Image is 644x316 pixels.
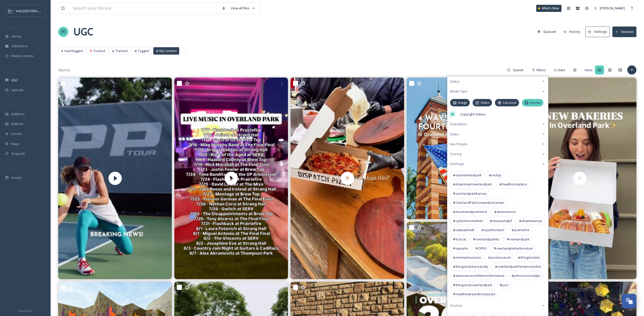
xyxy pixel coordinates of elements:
span: Stories [11,131,22,136]
span: overlandparkarboretum [496,246,533,251]
img: thumbnail [290,78,404,279]
span: opfarmersmarket [456,218,483,223]
a: History [561,27,586,37]
span: Socials [11,175,22,180]
button: Open Chat [622,294,636,308]
a: Privacy Policy [18,307,33,313]
input: Search [510,65,527,75]
span: Carousel [503,100,516,105]
span: Copyright Videos [460,112,486,117]
span: Collections [11,44,28,48]
span: downtownop [522,218,542,223]
video: INTRODUCING THE APP OVERLAND PARK OPEN 🔥 #VisitOverlandPark has signed a five-year agreement with... [58,78,172,279]
span: Tracked [115,48,128,53]
span: Visit [GEOGRAPHIC_DATA] [16,8,55,13]
span: kclocal [456,237,466,242]
button: History [561,27,583,37]
button: Queued [535,27,558,37]
span: SnapLink [11,151,25,156]
span: newtheatreandrestaurant [456,292,495,297]
span: Filters [536,68,546,72]
span: OPKS [478,246,487,251]
input: Search your library [70,3,219,14]
span: Has People [450,142,467,147]
span: Tagged [138,48,149,53]
span: jocomuseum [491,255,511,260]
a: View all files [228,3,258,13]
span: visitop [492,173,502,178]
span: Galleries [11,112,25,116]
span: overlandparkks [476,237,500,242]
span: WIDGETS [5,104,17,108]
button: Sources [612,27,636,37]
span: MEDIA [5,26,14,30]
span: museumatpf [492,218,512,223]
span: overlandparkkansas [456,191,487,196]
span: [PERSON_NAME] [600,6,625,10]
span: nermanmuseum [456,255,481,260]
button: Settings [585,27,610,37]
span: Library [11,34,21,39]
video: Nothing better than a summer morning at the @opfarmersmarket 🍓🥯💐🫐 🗓️ Dates: Saturdays from April ... [290,78,404,279]
span: oakparkmall [456,228,474,232]
span: downtownoverlandpark [456,182,492,187]
span: overlandpark [509,237,530,242]
a: What's New [536,5,562,12]
span: prairiefire [514,228,529,232]
span: Maps [11,141,19,146]
span: UGC [11,78,18,83]
span: 65 posts [58,68,70,72]
span: overlandparkfarmersmarket [498,264,541,269]
span: opparks [456,246,468,251]
img: thumbnail [58,78,172,279]
span: My Content [159,48,177,53]
span: Orientation [450,122,467,127]
span: Media Type [450,89,467,94]
span: Image [458,100,467,105]
span: Stories [530,100,541,105]
span: Trusted [93,48,105,53]
span: Status [450,79,460,84]
img: Consider your 4th of July plans handled. 🧨🇺🇸 Here is your cheat sheet for all the fun happening i... [407,78,520,219]
span: thingstodokansascity [456,264,488,269]
a: UGC [73,24,93,39]
span: Privacy Policy [18,309,33,312]
a: Queued [535,27,561,37]
span: Uploads [11,88,24,92]
span: Dates [450,132,459,137]
img: thumbnail [174,78,288,279]
span: hawthorneplaza [502,182,527,187]
span: Scoring [450,152,461,156]
span: View: [585,68,593,72]
span: Sources [450,303,463,308]
span: oparboretum [484,228,504,232]
span: johnsoncountyks [514,273,541,278]
video: If you need us, we’ll be jamming out all summer long 🎸🎶🎤 Find out where to hear live music in Ove... [174,78,288,279]
a: Settings [585,27,612,37]
span: Date [558,68,565,72]
span: OverlandParkConventionCenter [456,200,504,205]
span: Hashtagged [65,48,83,53]
span: joco [502,283,509,287]
span: deannarosechildrensfarmstead [456,273,504,278]
span: Hashtags [450,161,464,166]
span: COLLECT [5,70,16,74]
span: Embeds [11,121,24,126]
span: museumatprairiefire [456,209,487,214]
span: Video [481,100,489,105]
span: deannarose [497,209,516,214]
span: thingstodooverlandpark [456,283,492,287]
span: visitoverlandpark [456,173,482,178]
span: Media Centres [11,54,33,58]
span: SOCIALS [5,167,15,171]
span: thingstodokc [521,255,540,260]
a: [PERSON_NAME] [591,3,627,13]
img: c3es6xdrejuflcaqpovn.png [8,8,13,13]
